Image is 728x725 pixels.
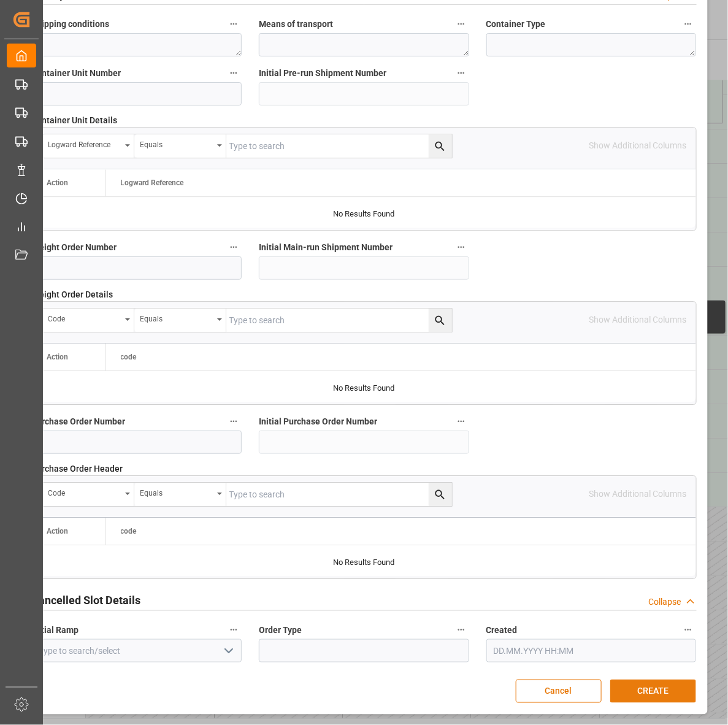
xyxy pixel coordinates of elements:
span: Purchase Order Header [32,462,123,475]
button: search button [429,134,452,158]
button: Initial Main-run Shipment Number [453,239,469,255]
div: Equals [140,136,213,150]
button: search button [429,483,452,506]
span: code [121,353,137,361]
span: Initial Ramp [32,624,79,637]
div: code [48,310,121,324]
div: code [48,485,121,499]
button: Initial Pre-run Shipment Number [453,65,469,81]
div: Action [47,527,69,535]
button: CREATE [610,680,696,703]
button: open menu [134,134,226,158]
div: Action [47,353,69,361]
button: open menu [42,134,134,158]
h2: Cancelled Slot Details [32,592,141,608]
span: Freight Order Details [32,288,113,301]
span: Means of transport [259,18,333,31]
button: Order Type [453,622,469,638]
button: open menu [134,309,226,332]
input: DD.MM.YYYY HH:MM [486,639,697,662]
button: Means of transport [453,16,469,32]
button: open menu [42,309,134,332]
button: open menu [219,642,237,661]
span: Initial Purchase Order Number [259,415,377,428]
button: open menu [42,483,134,506]
button: Container Unit Number [226,65,242,81]
button: Shipping conditions [226,16,242,32]
span: Purchase Order Number [32,415,126,428]
span: code [121,527,137,535]
button: Purchase Order Number [226,413,242,429]
span: Freight Order Number [32,241,117,254]
input: Type to search/select [32,639,242,662]
button: Container Type [680,16,696,32]
button: Freight Order Number [226,239,242,255]
span: Container Type [486,18,546,31]
span: Order Type [259,624,302,637]
button: Initial Purchase Order Number [453,413,469,429]
span: Created [486,624,518,637]
span: Shipping conditions [32,18,110,31]
span: Initial Main-run Shipment Number [259,241,393,254]
div: Collapse [649,596,681,608]
button: search button [429,309,452,332]
button: open menu [134,483,226,506]
div: Action [47,178,69,187]
span: Logward Reference [121,178,184,187]
button: Cancel [516,680,602,703]
button: Initial Ramp [226,622,242,638]
input: Type to search [226,309,452,332]
input: Type to search [226,134,452,158]
span: Container Unit Details [32,114,118,127]
button: Created [680,622,696,638]
span: Container Unit Number [32,67,121,80]
div: Logward Reference [48,136,121,150]
div: Equals [140,485,213,499]
span: Initial Pre-run Shipment Number [259,67,386,80]
input: Type to search [226,483,452,506]
div: Equals [140,310,213,324]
